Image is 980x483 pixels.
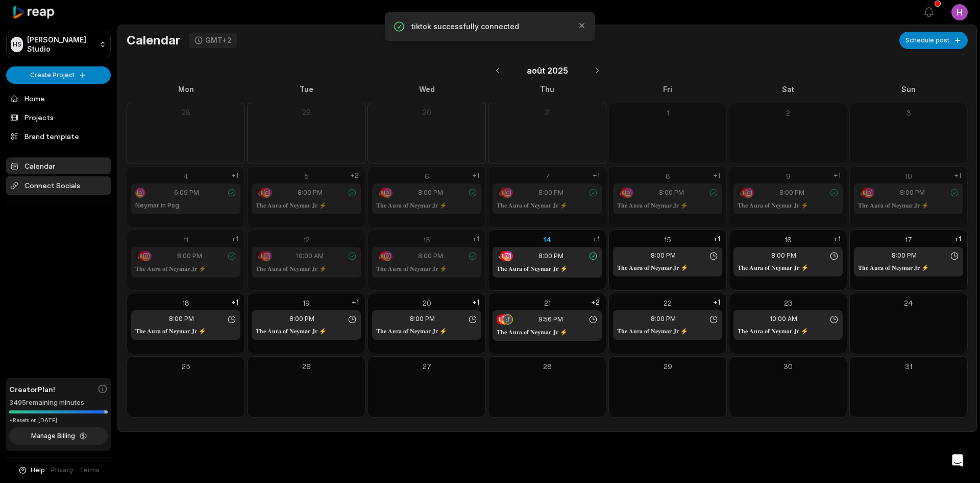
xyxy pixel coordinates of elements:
[376,264,447,273] h1: 𝐓𝐡𝐞 𝐀𝐮𝐫𝐚 𝐨𝐟 𝐍𝐞𝐲𝐦𝐚𝐫 𝐉𝐫 ⚡
[493,234,602,245] div: 14
[617,201,688,210] h1: 𝐓𝐡𝐞 𝐀𝐮𝐫𝐚 𝐨𝐟 𝐍𝐞𝐲𝐦𝐚𝐫 𝐉𝐫 ⚡
[651,314,676,324] span: 8:00 PM
[256,327,327,336] h1: 𝐓𝐡𝐞 𝐀𝐮𝐫𝐚 𝐨𝐟 𝐍𝐞𝐲𝐦𝐚𝐫 𝐉𝐫 ⚡
[497,201,568,210] h1: 𝐓𝐡𝐞 𝐀𝐮𝐫𝐚 𝐨𝐟 𝐍𝐞𝐲𝐦𝐚𝐫 𝐉𝐫 ⚡
[177,251,202,261] span: 8:00 PM
[945,448,970,473] div: Open Intercom Messenger
[9,427,108,445] button: Manage Billing
[849,84,968,95] div: Sun
[613,234,722,245] div: 15
[18,466,45,475] button: Help
[31,466,45,475] span: Help
[854,171,963,181] div: 10
[418,251,443,261] span: 8:00 PM
[9,417,108,424] div: *Resets on [DATE]
[289,314,314,324] span: 8:00 PM
[738,263,808,272] h1: 𝐓𝐡𝐞 𝐀𝐮𝐫𝐚 𝐨𝐟 𝐍𝐞𝐲𝐦𝐚𝐫 𝐉𝐫 ⚡
[367,84,486,95] div: Wed
[493,107,602,118] div: 31
[608,84,727,95] div: Fri
[252,297,361,308] div: 19
[247,84,365,95] div: Tue
[376,201,447,210] h1: 𝐓𝐡𝐞 𝐀𝐮𝐫𝐚 𝐨𝐟 𝐍𝐞𝐲𝐦𝐚𝐫 𝐉𝐫 ⚡
[617,327,688,336] h1: 𝐓𝐡𝐞 𝐀𝐮𝐫𝐚 𝐨𝐟 𝐍𝐞𝐲𝐦𝐚𝐫 𝐉𝐫 ⚡
[858,201,929,210] h1: 𝐓𝐡𝐞 𝐀𝐮𝐫𝐚 𝐨𝐟 𝐍𝐞𝐲𝐦𝐚𝐫 𝐉𝐫 ⚡
[892,251,917,260] span: 8:00 PM
[131,107,240,118] div: 28
[372,234,481,245] div: 13
[252,171,361,181] div: 5
[372,107,481,118] div: 30
[613,297,722,308] div: 22
[6,176,111,195] span: Connect Socials
[493,171,602,181] div: 7
[80,466,100,475] a: Terms
[6,66,111,84] button: Create Project
[169,314,194,324] span: 8:00 PM
[131,171,240,181] div: 4
[174,188,199,197] span: 6:09 PM
[376,327,447,336] h1: 𝐓𝐡𝐞 𝐀𝐮𝐫𝐚 𝐨𝐟 𝐍𝐞𝐲𝐦𝐚𝐫 𝐉𝐫 ⚡
[613,171,722,181] div: 8
[135,327,206,336] h1: 𝐓𝐡𝐞 𝐀𝐮𝐫𝐚 𝐨𝐟 𝐍𝐞𝐲𝐦𝐚𝐫 𝐉𝐫 ⚡
[770,314,797,324] span: 10:00 AM
[256,201,327,210] h1: 𝐓𝐡𝐞 𝐀𝐮𝐫𝐚 𝐨𝐟 𝐍𝐞𝐲𝐦𝐚𝐫 𝐉𝐫 ⚡
[854,234,963,245] div: 17
[296,251,324,261] span: 10:00 AM
[497,264,568,273] h1: 𝐓𝐡𝐞 𝐀𝐮𝐫𝐚 𝐨𝐟 𝐍𝐞𝐲𝐦𝐚𝐫 𝐉𝐫 ⚡
[298,188,323,197] span: 8:00 PM
[252,107,361,118] div: 29
[733,297,843,308] div: 23
[659,188,684,197] span: 8:00 PM
[617,263,688,272] h1: 𝐓𝐡𝐞 𝐀𝐮𝐫𝐚 𝐨𝐟 𝐍𝐞𝐲𝐦𝐚𝐫 𝐉𝐫 ⚡
[854,107,963,118] div: 3
[135,264,206,273] h1: 𝐓𝐡𝐞 𝐀𝐮𝐫𝐚 𝐨𝐟 𝐍𝐞𝐲𝐦𝐚𝐫 𝐉𝐫 ⚡
[6,90,111,107] a: Home
[733,107,843,118] div: 2
[131,234,240,245] div: 11
[538,188,563,197] span: 8:00 PM
[771,251,796,260] span: 8:00 PM
[488,84,606,95] div: Thu
[135,201,179,210] h1: Neymar in Psg
[900,188,925,197] span: 8:00 PM
[613,107,722,118] div: 1
[9,398,108,408] div: 3495 remaining minutes
[127,33,181,48] h1: Calendar
[372,297,481,308] div: 20
[51,466,73,475] a: Privacy
[410,314,435,324] span: 8:00 PM
[6,157,111,174] a: Calendar
[493,297,602,308] div: 21
[527,64,568,77] span: août 2025
[733,234,843,245] div: 16
[6,109,111,126] a: Projects
[252,234,361,245] div: 12
[538,315,563,324] span: 9:56 PM
[256,264,327,273] h1: 𝐓𝐡𝐞 𝐀𝐮𝐫𝐚 𝐨𝐟 𝐍𝐞𝐲𝐦𝐚𝐫 𝐉𝐫 ⚡
[738,327,808,336] h1: 𝐓𝐡𝐞 𝐀𝐮𝐫𝐚 𝐨𝐟 𝐍𝐞𝐲𝐦𝐚𝐫 𝐉𝐫 ⚡
[27,35,95,54] p: [PERSON_NAME] Studio
[738,201,808,210] h1: 𝐓𝐡𝐞 𝐀𝐮𝐫𝐚 𝐨𝐟 𝐍𝐞𝐲𝐦𝐚𝐫 𝐉𝐫 ⚡
[899,32,968,49] button: Schedule post
[538,251,563,261] span: 8:00 PM
[733,171,843,181] div: 9
[131,297,240,308] div: 18
[779,188,804,197] span: 8:00 PM
[6,128,111,145] a: Brand template
[651,251,676,260] span: 8:00 PM
[497,328,568,337] h1: 𝐓𝐡𝐞 𝐀𝐮𝐫𝐚 𝐨𝐟 𝐍𝐞𝐲𝐦𝐚𝐫 𝐉𝐫 ⚡
[858,263,929,272] h1: 𝐓𝐡𝐞 𝐀𝐮𝐫𝐚 𝐨𝐟 𝐍𝐞𝐲𝐦𝐚𝐫 𝐉𝐫 ⚡
[205,36,232,45] div: GMT+2
[127,84,245,95] div: Mon
[411,21,569,32] p: tiktok successfully connected
[729,84,847,95] div: Sat
[418,188,443,197] span: 8:00 PM
[372,171,481,181] div: 6
[11,37,23,52] div: HS
[9,384,55,395] span: Creator Plan!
